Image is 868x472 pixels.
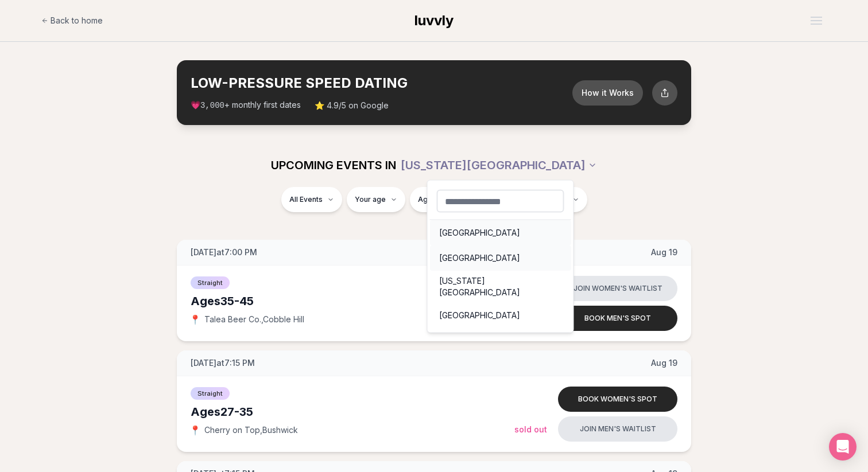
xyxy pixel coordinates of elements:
div: [GEOGRAPHIC_DATA] [430,303,571,328]
div: [US_STATE][GEOGRAPHIC_DATA] [430,271,571,303]
div: [GEOGRAPHIC_DATA] [430,220,571,245]
div: [US_STATE], D.C. [430,328,571,353]
div: [GEOGRAPHIC_DATA] [430,245,571,271]
div: [US_STATE][GEOGRAPHIC_DATA] [427,180,574,333]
